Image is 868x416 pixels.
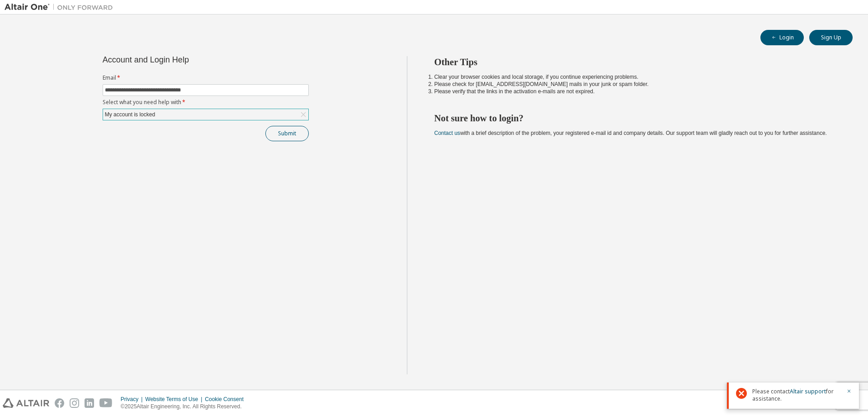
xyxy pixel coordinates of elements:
img: instagram.svg [70,398,79,408]
img: linkedin.svg [85,398,94,408]
span: Please contact for assistance. [752,388,841,402]
div: Website Terms of Use [145,396,205,403]
span: with a brief description of the problem, your registered e-mail id and company details. Our suppo... [434,130,827,136]
img: altair_logo.svg [3,398,49,408]
img: Altair One [5,3,118,12]
img: youtube.svg [99,398,113,408]
img: facebook.svg [55,398,64,408]
h2: Other Tips [434,56,837,68]
li: Please check for [EMAIL_ADDRESS][DOMAIN_NAME] mails in your junk or spam folder. [434,81,837,88]
li: Please verify that the links in the activation e-mails are not expired. [434,88,837,95]
a: Altair support [790,387,826,395]
a: Contact us [434,130,460,136]
div: My account is locked [103,109,308,120]
button: Submit [265,126,309,141]
li: Clear your browser cookies and local storage, if you continue experiencing problems. [434,73,837,81]
label: Email [103,74,309,81]
div: Cookie Consent [205,396,249,403]
button: Login [760,30,804,45]
button: Sign Up [809,30,853,45]
label: Select what you need help with [103,99,309,106]
div: Account and Login Help [103,56,268,63]
div: Privacy [121,396,145,403]
h2: Not sure how to login? [434,112,837,124]
p: © 2025 Altair Engineering, Inc. All Rights Reserved. [121,403,249,411]
div: My account is locked [104,110,156,120]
